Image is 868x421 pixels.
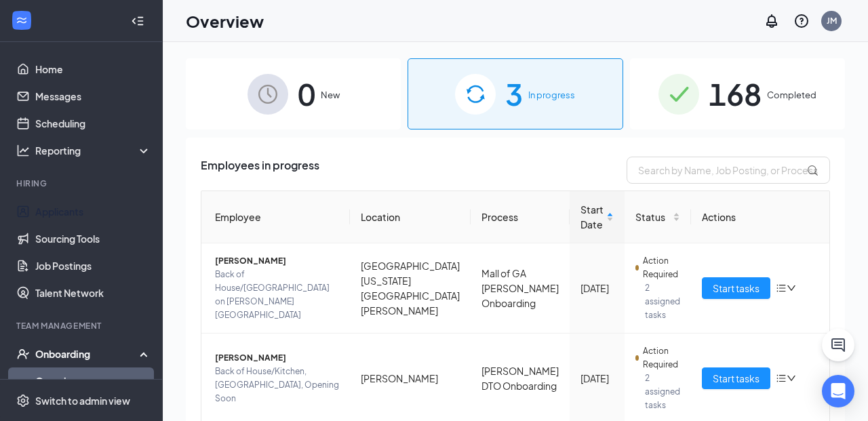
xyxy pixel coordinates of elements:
[215,254,339,268] span: [PERSON_NAME]
[16,144,30,157] svg: Analysis
[822,329,854,361] button: ChatActive
[215,351,339,365] span: [PERSON_NAME]
[713,281,759,296] span: Start tasks
[471,191,570,243] th: Process
[215,268,339,322] span: Back of House/[GEOGRAPHIC_DATA] on [PERSON_NAME][GEOGRAPHIC_DATA]
[776,373,787,384] span: bars
[776,283,787,294] span: bars
[645,281,680,322] span: 2 assigned tasks
[35,347,140,361] div: Onboarding
[186,9,264,33] h1: Overview
[830,337,846,353] svg: ChatActive
[131,14,144,28] svg: Collapse
[702,277,770,299] button: Start tasks
[787,374,796,383] span: down
[471,243,570,334] td: Mall of GA [PERSON_NAME] Onboarding
[625,191,691,243] th: Status
[35,252,151,279] a: Job Postings
[16,394,30,407] svg: Settings
[201,157,319,184] span: Employees in progress
[793,13,810,29] svg: QuestionInfo
[298,71,315,117] span: 0
[709,71,762,117] span: 168
[350,191,471,243] th: Location
[321,88,340,102] span: New
[35,83,151,110] a: Messages
[787,283,796,293] span: down
[16,320,149,332] div: Team Management
[627,157,830,184] input: Search by Name, Job Posting, or Process
[35,110,151,137] a: Scheduling
[643,344,680,372] span: Action Required
[35,279,151,306] a: Talent Network
[635,209,670,224] span: Status
[350,243,471,334] td: [GEOGRAPHIC_DATA][US_STATE] [GEOGRAPHIC_DATA][PERSON_NAME]
[505,71,523,117] span: 3
[767,88,816,102] span: Completed
[827,15,837,26] div: JM
[35,144,152,157] div: Reporting
[702,367,770,389] button: Start tasks
[201,191,350,243] th: Employee
[15,14,28,27] svg: WorkstreamLogo
[215,365,339,405] span: Back of House/Kitchen, [GEOGRAPHIC_DATA], Opening Soon
[764,13,780,29] svg: Notifications
[35,367,151,395] a: Overview
[528,88,575,102] span: In progress
[580,371,614,386] div: [DATE]
[645,372,680,412] span: 2 assigned tasks
[580,281,614,296] div: [DATE]
[580,202,604,232] span: Start Date
[35,56,151,83] a: Home
[713,371,759,386] span: Start tasks
[643,254,680,281] span: Action Required
[16,178,149,189] div: Hiring
[35,225,151,252] a: Sourcing Tools
[16,347,30,361] svg: UserCheck
[691,191,829,243] th: Actions
[35,198,151,225] a: Applicants
[822,375,854,407] div: Open Intercom Messenger
[35,394,130,407] div: Switch to admin view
